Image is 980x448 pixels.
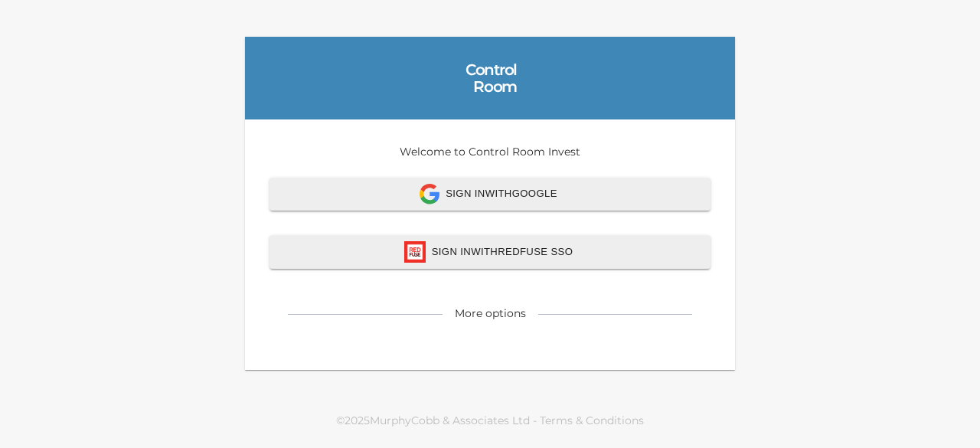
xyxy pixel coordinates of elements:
button: Sign InwithGoogle [269,178,710,211]
div: Control Room [463,61,517,95]
span: Sign In with Redfuse SSO [286,241,694,263]
div: Welcome to Control Room Invest [245,119,735,370]
a: Terms & Conditions [540,414,644,427]
span: Sign In with Google [286,184,694,204]
button: redfuse iconSign InwithRedfuse SSO [269,235,710,269]
div: More options [455,306,526,321]
img: redfuse icon [404,241,426,263]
